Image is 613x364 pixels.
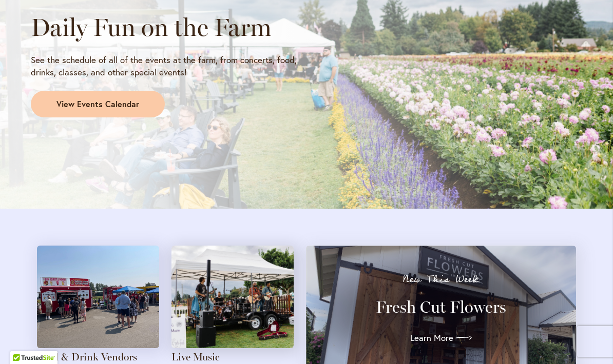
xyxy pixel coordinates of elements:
span: View Events Calendar [56,98,139,110]
p: See the schedule of all of the events at the farm, from concerts, food, drinks, classes, and othe... [31,54,297,78]
img: Attendees gather around food trucks on a sunny day at the farm [37,246,159,348]
h3: Fresh Cut Flowers [324,297,558,317]
a: Food & Drink Vendors [37,351,137,363]
p: New This Week [324,274,558,285]
a: Live Music [171,351,220,363]
h2: Daily Fun on the Farm [31,13,297,42]
img: A four-person band plays with a field of pink dahlias in the background [171,246,294,348]
a: View Events Calendar [31,91,165,117]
